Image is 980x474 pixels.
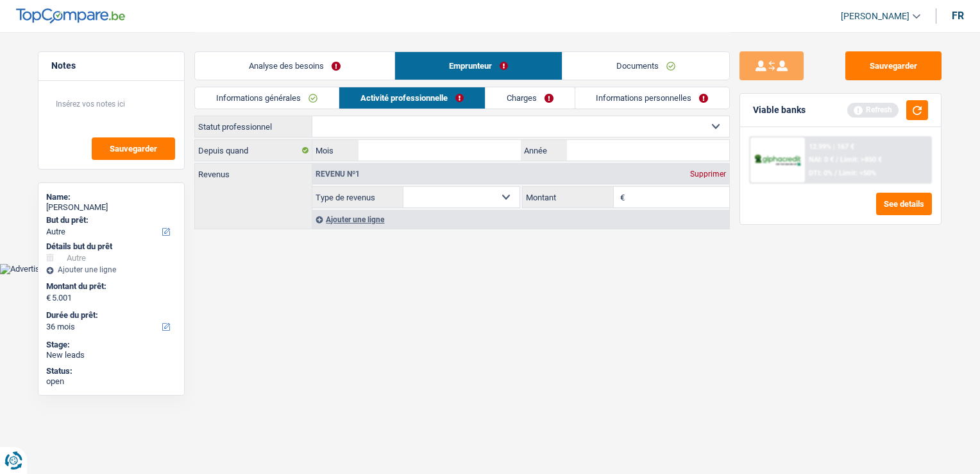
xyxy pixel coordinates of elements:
a: [PERSON_NAME] [831,6,920,27]
div: Détails but du prêt [46,241,176,252]
label: Type de revenus [312,187,403,207]
label: But du prêt: [46,215,174,225]
span: NAI: 0 € [809,155,834,164]
a: Charges [486,87,575,109]
span: [PERSON_NAME] [841,11,909,22]
span: € [46,293,51,303]
div: Status: [46,366,176,376]
span: DTI: 0% [809,169,832,177]
div: New leads [46,350,176,360]
div: fr [952,10,964,22]
span: € [614,187,628,207]
div: Refresh [847,103,899,117]
img: AlphaCredit [754,153,801,168]
div: Ajouter une ligne [46,265,176,274]
input: MM [359,140,521,161]
div: Ajouter une ligne [312,210,729,229]
span: / [836,155,838,164]
span: / [834,169,837,177]
label: Depuis quand [195,140,312,161]
a: Activité professionnelle [339,87,485,109]
a: Analyse des besoins [195,52,394,80]
div: [PERSON_NAME] [46,202,176,213]
button: Sauvegarder [92,137,175,160]
label: Montant du prêt: [46,281,174,292]
label: Année [521,140,566,161]
button: See details [876,193,932,215]
a: Documents [562,52,729,80]
span: Limit: >850 € [840,155,882,164]
label: Durée du prêt: [46,310,174,320]
div: Viable banks [753,105,806,116]
div: Stage: [46,340,176,350]
div: 12.99% | 167 € [809,143,854,151]
button: Sauvegarder [845,51,942,80]
div: Revenu nº1 [312,170,363,178]
input: AAAA [567,140,729,161]
div: Name: [46,192,176,202]
h5: Notes [51,60,171,71]
label: Mois [312,140,358,161]
div: open [46,376,176,387]
label: Statut professionnel [195,116,312,137]
a: Informations personnelles [575,87,730,109]
span: Limit: <50% [839,169,876,177]
label: Montant [523,187,614,207]
img: TopCompare Logo [16,8,125,24]
label: Revenus [195,164,312,179]
div: Supprimer [687,170,729,178]
a: Informations générales [195,87,339,109]
a: Emprunteur [395,52,562,80]
span: Sauvegarder [110,145,157,153]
